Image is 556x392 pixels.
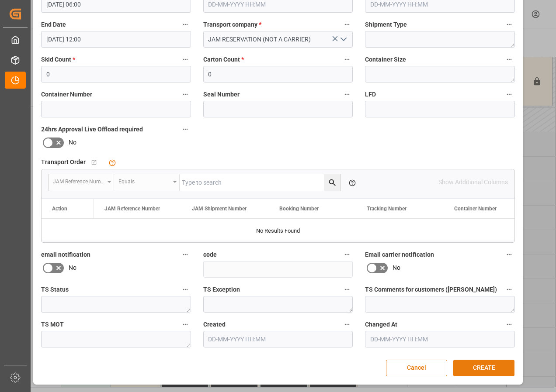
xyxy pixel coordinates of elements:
div: Equals [118,175,170,186]
span: Container Number [41,90,92,99]
span: TS Status [41,285,69,294]
button: CREATE [453,360,514,376]
span: Seal Number [203,90,240,99]
span: No [393,263,400,272]
span: TS MOT [41,320,64,329]
button: Seal Number [341,89,353,100]
span: 24hrs Approval Live Offload required [41,125,143,134]
span: LFD [365,90,376,99]
span: TS Exception [203,285,240,294]
button: TS Exception [341,284,353,295]
span: TS Comments for customers ([PERSON_NAME]) [365,285,497,294]
span: No [69,263,76,272]
span: Transport Order [41,158,86,167]
input: DD-MM-YYYY HH:MM [365,331,515,347]
button: Carton Count * [341,54,353,65]
span: code [203,250,217,259]
span: Booking Number [279,206,319,212]
button: Container Number [180,89,191,100]
button: TS Comments for customers ([PERSON_NAME]) [504,284,515,295]
span: End Date [41,20,66,29]
button: TS MOT [180,319,191,330]
input: DD-MM-YYYY HH:MM [203,331,353,347]
button: open menu [114,174,180,191]
button: TS Status [180,284,191,295]
span: JAM Shipment Number [192,206,247,212]
button: Skid Count * [180,54,191,65]
span: Changed At [365,320,397,329]
button: email notification [180,249,191,260]
button: Shipment Type [504,19,515,30]
button: LFD [504,89,515,100]
span: Email carrier notification [365,250,434,259]
input: DD-MM-YYYY HH:MM [41,31,191,48]
button: 24hrs Approval Live Offload required [180,124,191,135]
button: search button [324,174,341,191]
span: Container Size [365,55,406,64]
div: Action [52,206,67,212]
button: open menu [337,33,350,46]
button: Container Size [504,54,515,65]
button: End Date [180,19,191,30]
button: code [341,249,353,260]
span: email notification [41,250,90,259]
button: open menu [49,174,114,191]
span: Shipment Type [365,20,407,29]
span: Tracking Number [367,206,407,212]
span: Container Number [454,206,497,212]
button: Changed At [504,319,515,330]
span: Skid Count [41,55,75,64]
span: Created [203,320,226,329]
div: JAM Reference Number [53,175,104,186]
button: Transport company * [341,19,353,30]
span: JAM Reference Number [104,206,160,212]
span: Carton Count [203,55,244,64]
button: Email carrier notification [504,249,515,260]
span: No [69,138,76,147]
button: Created [341,319,353,330]
span: Transport company [203,20,261,29]
button: Cancel [386,360,447,376]
input: Type to search [180,174,341,191]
